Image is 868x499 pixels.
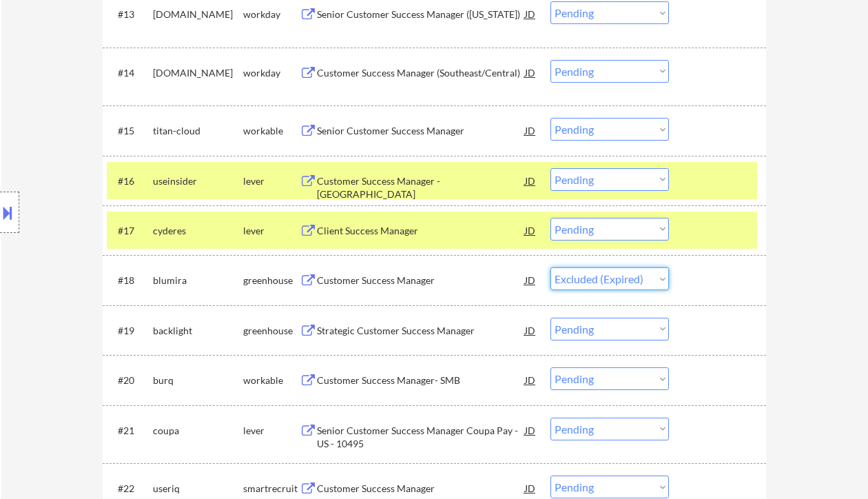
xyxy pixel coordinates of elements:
[317,424,525,451] div: Senior Customer Success Manager Coupa Pay - US - 10495
[317,8,525,21] div: Senior Customer Success Manager ([US_STATE])
[317,274,525,287] div: Customer Success Manager
[118,8,142,21] div: #13
[524,168,537,193] div: JD
[243,374,300,387] div: workable
[153,8,243,21] div: [DOMAIN_NAME]
[317,224,525,238] div: Client Success Manager
[317,374,525,387] div: Customer Success Manager- SMB
[153,66,243,80] div: [DOMAIN_NAME]
[243,224,300,238] div: lever
[243,174,300,188] div: lever
[317,482,525,496] div: Customer Success Manager
[153,374,243,387] div: burq
[524,118,537,143] div: JD
[524,367,537,392] div: JD
[317,124,525,138] div: Senior Customer Success Manager
[317,174,525,201] div: Customer Success Manager - [GEOGRAPHIC_DATA]
[118,66,142,80] div: #14
[243,124,300,138] div: workable
[524,267,537,292] div: JD
[243,8,300,21] div: workday
[118,424,142,438] div: #21
[524,218,537,243] div: JD
[524,418,537,442] div: JD
[243,424,300,438] div: lever
[524,60,537,85] div: JD
[243,274,300,287] div: greenhouse
[243,66,300,80] div: workday
[153,482,243,496] div: useriq
[317,66,525,80] div: Customer Success Manager (Southeast/Central)
[118,374,142,387] div: #20
[153,424,243,438] div: coupa
[118,482,142,496] div: #22
[524,1,537,26] div: JD
[317,324,525,338] div: Strategic Customer Success Manager
[243,324,300,338] div: greenhouse
[524,318,537,343] div: JD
